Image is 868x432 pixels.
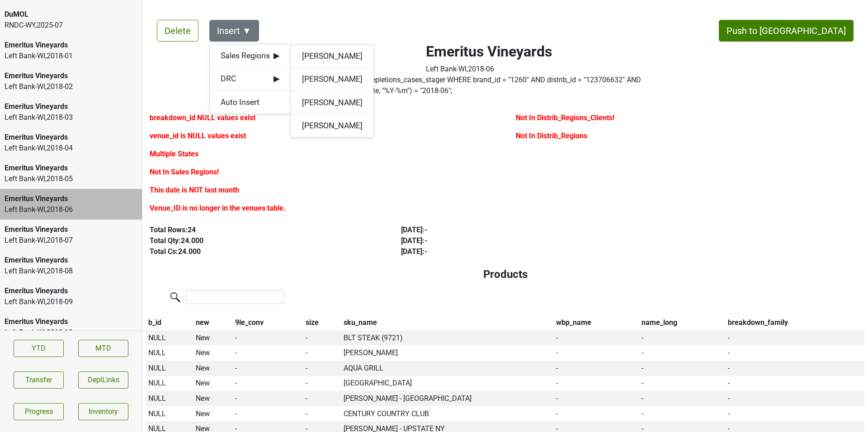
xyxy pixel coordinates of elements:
div: [DATE] : - [401,225,632,235]
label: Click to copy query [313,75,665,96]
div: Emeritus Vineyards [5,193,137,204]
th: new: activate to sort column ascending [193,315,233,330]
td: - [233,345,303,361]
div: [DATE] : - [401,246,632,257]
div: Left Bank-WI , 2018 - 03 [5,112,137,123]
th: sku_name: activate to sort column ascending [341,315,554,330]
th: b_id: activate to sort column descending [146,315,193,330]
label: Not In Distrib_Regions_Clients! [516,113,614,123]
td: - [554,330,639,346]
td: - [639,330,726,346]
div: Left Bank-WI , 2018 - 07 [5,235,137,246]
div: Total Cs: 24.000 [150,246,380,257]
span: NULL [148,394,166,403]
a: YTD [14,340,64,357]
div: Left Bank-WI , 2018 - 05 [5,174,137,184]
td: - [554,376,639,391]
label: breakdown_id NULL values exist [150,113,255,123]
div: Left Bank-WI , 2018 - 04 [5,143,137,154]
a: MTD [78,340,128,357]
td: - [304,376,341,391]
span: Sales Regions [221,50,280,61]
td: New [193,361,233,376]
button: Delete [157,20,198,42]
td: - [726,391,864,406]
span: ▶ [274,73,280,85]
div: Left Bank-WI , 2018 - 02 [5,81,137,92]
h2: Emeritus Vineyards [426,43,552,60]
td: New [193,345,233,361]
label: Multiple States [150,149,198,160]
td: - [726,376,864,391]
td: [PERSON_NAME] - [GEOGRAPHIC_DATA] [341,391,554,406]
label: venue_id is NULL values exist [150,131,246,141]
label: This date is NOT last month [150,185,239,196]
div: Left Bank-WI , 2018 - 01 [5,51,137,61]
td: - [233,376,303,391]
div: Emeritus Vineyards [5,286,137,296]
span: NULL [148,409,166,418]
div: Auto Insert [210,91,291,114]
td: - [304,406,341,422]
td: New [193,391,233,406]
td: - [639,406,726,422]
a: Progress [14,403,64,420]
button: DeplLinks [78,371,128,389]
td: - [726,345,864,361]
button: Insert ▼ [209,20,259,42]
div: [PERSON_NAME] [291,45,373,68]
div: Left Bank-WI , 2018 - 06 [426,64,552,75]
td: AQUA GRILL [341,361,554,376]
th: wbp_name: activate to sort column ascending [554,315,639,330]
label: Not In Sales Regions! [150,167,219,178]
td: New [193,330,233,346]
td: - [233,330,303,346]
h4: Products [153,268,857,281]
th: name_long: activate to sort column ascending [639,315,726,330]
div: RNDC-WY , 2025 - 07 [5,20,137,31]
td: - [233,361,303,376]
td: - [233,391,303,406]
span: NULL [148,364,166,372]
span: NULL [148,333,166,342]
div: Emeritus Vineyards [5,163,137,174]
div: Emeritus Vineyards [5,101,137,112]
div: [PERSON_NAME] [291,91,373,114]
div: [PERSON_NAME] [291,68,373,91]
button: Push to [GEOGRAPHIC_DATA] [719,20,854,42]
div: Emeritus Vineyards [5,224,137,235]
div: Left Bank-WI , 2018 - 10 [5,327,137,338]
div: Emeritus Vineyards [5,132,137,143]
span: ▶ [274,50,280,61]
div: Left Bank-WI , 2018 - 06 [5,204,137,215]
td: New [193,376,233,391]
div: Emeritus Vineyards [5,70,137,81]
div: Left Bank-WI , 2018 - 08 [5,266,137,277]
td: - [233,406,303,422]
td: - [304,391,341,406]
span: DRC [221,73,280,85]
th: size: activate to sort column ascending [304,315,341,330]
td: - [554,391,639,406]
td: - [304,361,341,376]
td: BLT STEAK (9721) [341,330,554,346]
button: Transfer [14,371,64,389]
td: - [554,361,639,376]
td: [GEOGRAPHIC_DATA] [341,376,554,391]
div: DuMOL [5,9,137,20]
span: NULL [148,379,166,387]
span: NULL [148,348,166,357]
a: Inventory [78,403,128,420]
div: Emeritus Vineyards [5,40,137,51]
td: - [304,345,341,361]
label: Not In Distrib_Regions [516,131,587,141]
td: - [639,391,726,406]
td: - [639,345,726,361]
td: [PERSON_NAME] [341,345,554,361]
div: Total Qty: 24.000 [150,235,380,246]
td: - [304,330,341,346]
td: - [554,406,639,422]
td: CENTURY COUNTRY CLUB [341,406,554,422]
div: [DATE] : - [401,235,632,246]
label: Venue_ID is no longer in the venues table. [150,203,286,214]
